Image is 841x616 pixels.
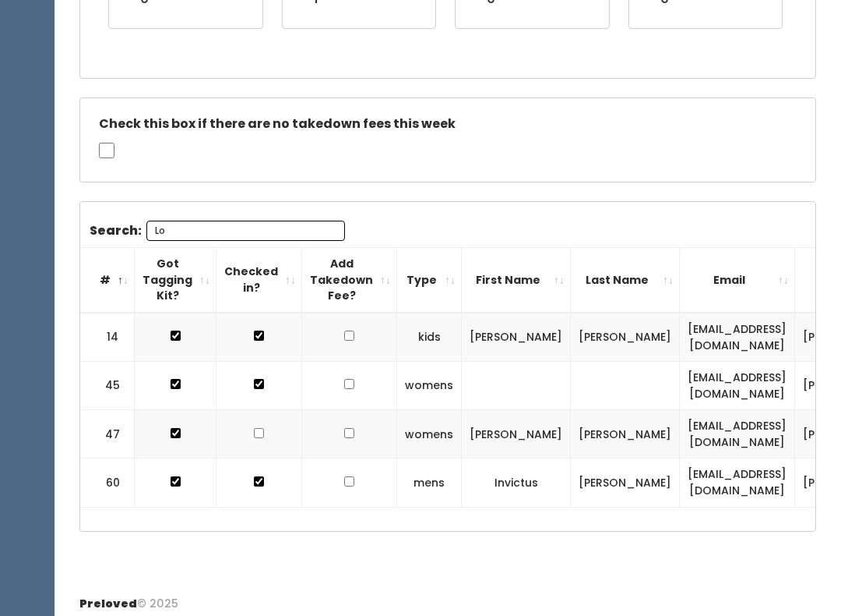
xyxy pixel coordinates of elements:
td: kids [397,313,462,362]
td: [PERSON_NAME] [571,458,680,507]
th: Type: activate to sort column ascending [397,248,462,313]
td: [EMAIL_ADDRESS][DOMAIN_NAME] [680,458,795,507]
td: [PERSON_NAME] [571,410,680,458]
td: [EMAIL_ADDRESS][DOMAIN_NAME] [680,410,795,458]
td: 45 [80,362,135,410]
input: Search: [146,221,345,241]
th: Checked in?: activate to sort column ascending [216,248,302,313]
label: Search: [90,221,345,241]
div: © 2025 [79,583,178,612]
td: [PERSON_NAME] [462,313,571,362]
th: Got Tagging Kit?: activate to sort column ascending [135,248,216,313]
td: mens [397,458,462,507]
td: [PERSON_NAME] [462,410,571,458]
th: Email: activate to sort column ascending [680,248,795,313]
th: First Name: activate to sort column ascending [462,248,571,313]
th: Last Name: activate to sort column ascending [571,248,680,313]
span: Preloved [79,596,137,611]
td: 47 [80,410,135,458]
td: Invictus [462,458,571,507]
h5: Check this box if there are no takedown fees this week [99,117,797,131]
th: #: activate to sort column descending [80,248,135,313]
td: womens [397,362,462,410]
td: 14 [80,313,135,362]
td: womens [397,410,462,458]
th: Add Takedown Fee?: activate to sort column ascending [302,248,397,313]
td: [EMAIL_ADDRESS][DOMAIN_NAME] [680,313,795,362]
td: 60 [80,458,135,507]
td: [EMAIL_ADDRESS][DOMAIN_NAME] [680,362,795,410]
td: [PERSON_NAME] [571,313,680,362]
